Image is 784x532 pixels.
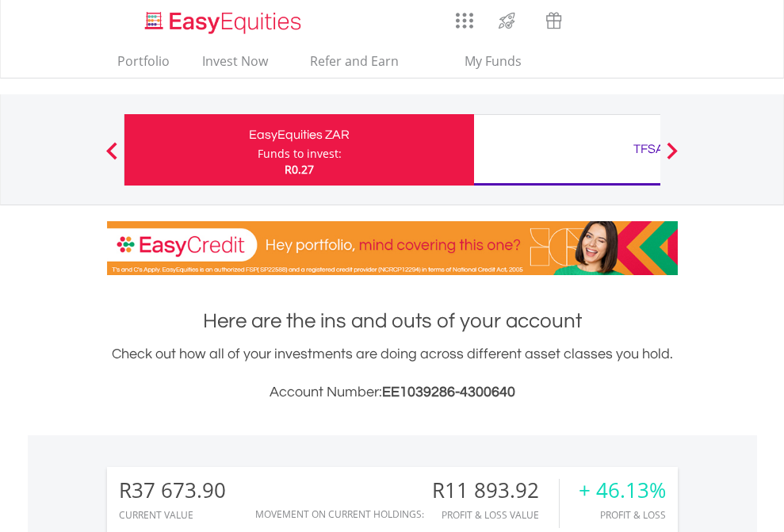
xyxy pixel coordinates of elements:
img: grid-menu-icon.svg [456,12,473,29]
h3: Account Number: [107,381,678,404]
a: Home page [139,4,308,36]
a: FAQ's and Support [618,4,658,36]
span: R0.27 [285,162,314,177]
button: Previous [96,150,128,166]
div: Profit & Loss [579,510,666,520]
a: Portfolio [111,53,176,78]
span: Refer and Earn [310,52,399,70]
div: R37 673.90 [119,479,226,502]
span: My Funds [442,51,545,71]
div: EasyEquities ZAR [134,124,465,146]
a: Refer and Earn [294,53,415,78]
div: Funds to invest: [258,146,342,162]
div: Profit & Loss Value [432,510,559,520]
a: My Profile [658,4,698,39]
h1: Here are the ins and outs of your account [107,307,678,335]
a: Vouchers [530,4,577,33]
a: AppsGrid [446,4,484,29]
div: + 46.13% [579,479,666,502]
div: CURRENT VALUE [119,510,226,520]
img: thrive-v2.svg [494,8,520,33]
img: EasyCredit Promotion Banner [107,221,678,275]
a: Invest Now [196,53,274,78]
button: Next [656,150,688,166]
a: Notifications [577,4,618,36]
div: Check out how all of your investments are doing across different asset classes you hold. [107,343,678,404]
img: EasyEquities_Logo.png [142,10,308,36]
div: Movement on Current Holdings: [255,509,424,519]
span: EE1039286-4300640 [382,385,515,400]
div: R11 893.92 [432,479,559,502]
img: vouchers-v2.svg [541,8,567,33]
